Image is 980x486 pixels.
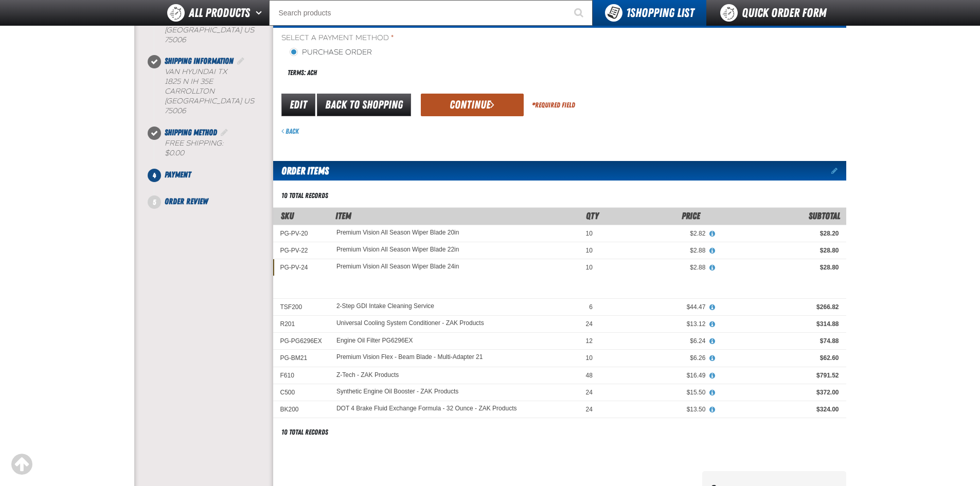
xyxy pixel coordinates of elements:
[165,128,217,137] span: Shipping Method
[607,337,705,345] div: $6.24
[336,371,399,379] a: Z-Tech - ZAK Products
[165,56,234,66] span: Shipping Information
[705,354,719,363] button: View All Prices for Premium Vision Flex - Beam Blade - Multi-Adapter 21
[626,6,630,20] strong: 1
[273,350,329,367] td: PG-BM21
[705,388,719,398] button: View All Prices for Synthetic Engine Oil Booster - ZAK Products
[165,170,191,179] span: Payment
[586,247,593,254] span: 10
[705,371,719,381] button: View All Prices for Z-Tech - ZAK Products
[281,62,560,84] div: Terms: ACH
[335,210,351,221] span: Item
[273,367,329,384] td: F610
[607,229,705,238] div: $2.82
[705,337,719,346] button: View All Prices for Engine Oil Filter PG6296EX
[336,229,459,237] a: Premium Vision All Season Wiper Blade 20in
[165,106,186,115] bdo: 75006
[720,320,839,328] div: $314.88
[705,229,719,239] button: View All Prices for Premium Vision All Season Wiper Blade 20in
[720,229,839,238] div: $28.20
[720,303,839,311] div: $266.82
[165,77,213,86] span: 1825 N IH 35E
[586,230,593,237] span: 10
[154,55,273,126] li: Shipping Information. Step 2 of 5. Completed
[586,389,593,396] span: 24
[148,195,161,209] span: 5
[273,333,329,350] td: PG-PG6296EX
[586,320,593,328] span: 24
[336,246,459,254] a: Premium Vision All Season Wiper Blade 22in
[607,246,705,255] div: $2.88
[705,405,719,415] button: View All Prices for DOT 4 Brake Fluid Exchange Formula - 32 Ounce - ZAK Products
[336,320,484,327] a: Universal Cooling System Conditioner - ZAK Products
[336,388,458,395] a: Synthetic Engine Oil Booster - ZAK Products
[586,372,593,379] span: 48
[607,320,705,328] div: $13.12
[273,259,329,276] td: PG-PV-24
[154,195,273,208] li: Order Review. Step 5 of 5. Not Completed
[165,149,184,157] strong: $0.00
[273,298,329,315] td: TSF200
[290,48,372,58] label: Purchase Order
[219,128,229,137] a: Edit Shipping Method
[273,401,329,418] td: BK200
[189,4,250,22] span: All Products
[273,384,329,401] td: C500
[607,388,705,397] div: $15.50
[705,263,719,273] button: View All Prices for Premium Vision All Season Wiper Blade 24in
[720,246,839,255] div: $28.80
[165,67,227,76] span: Van Hyundai TX
[336,263,459,271] a: Premium Vision All Season Wiper Blade 24in
[586,406,593,413] span: 24
[720,337,839,345] div: $74.88
[165,139,273,158] div: Free Shipping:
[607,405,705,413] div: $13.50
[148,169,161,182] span: 4
[236,56,246,66] a: Edit Shipping Information
[165,35,186,44] bdo: 75006
[586,354,593,362] span: 10
[165,87,215,96] span: CARROLLTON
[165,97,242,105] span: [GEOGRAPHIC_DATA]
[607,371,705,380] div: $16.49
[154,169,273,195] li: Payment. Step 4 of 5. Not Completed
[831,167,846,174] a: Edit items
[281,33,560,43] span: Select a Payment Method
[273,161,329,181] h2: Order Items
[532,100,575,110] div: Required Field
[705,246,719,256] button: View All Prices for Premium Vision All Season Wiper Blade 22in
[720,371,839,380] div: $791.52
[705,320,719,329] button: View All Prices for Universal Cooling System Conditioner - ZAK Products
[586,337,593,345] span: 12
[720,354,839,362] div: $62.60
[244,26,254,34] span: US
[290,48,298,56] input: Purchase Order
[336,303,434,310] a: 2-Step GDI Intake Cleaning Service
[421,94,524,116] button: Continue
[281,191,328,201] div: 10 total records
[273,242,329,259] td: PG-PV-22
[165,196,208,206] span: Order Review
[720,388,839,397] div: $372.00
[273,316,329,333] td: R201
[244,97,254,105] span: US
[607,263,705,272] div: $2.88
[281,127,299,135] a: Back
[705,303,719,312] button: View All Prices for 2-Step GDI Intake Cleaning Service
[273,225,329,242] td: PG-PV-20
[281,94,315,116] a: Edit
[720,405,839,413] div: $324.00
[317,94,411,116] a: Back to Shopping
[586,264,593,271] span: 10
[336,354,483,361] a: Premium Vision Flex - Beam Blade - Multi-Adapter 21
[165,26,242,34] span: [GEOGRAPHIC_DATA]
[626,6,694,20] span: Shopping List
[336,337,413,344] a: Engine Oil Filter PG6296EX
[586,210,599,221] span: Qty
[607,354,705,362] div: $6.26
[281,210,294,221] a: SKU
[10,453,33,476] div: Scroll to the top
[154,127,273,169] li: Shipping Method. Step 3 of 5. Completed
[720,263,839,272] div: $28.80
